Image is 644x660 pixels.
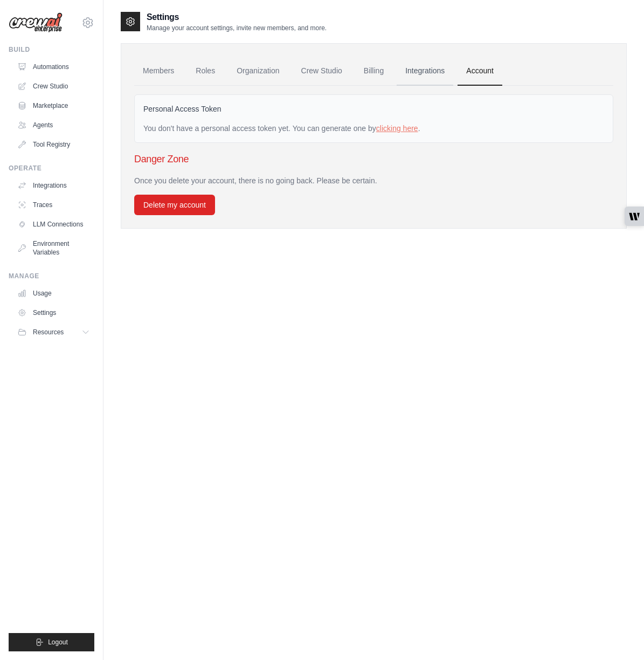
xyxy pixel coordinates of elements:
button: Resources [13,324,94,341]
div: Build [9,45,94,54]
a: Crew Studio [13,78,94,95]
h2: Settings [147,11,327,24]
button: Delete my account [134,195,215,215]
a: Marketplace [13,97,94,114]
img: Logo [9,12,63,33]
a: Environment Variables [13,235,94,261]
span: Resources [33,328,64,336]
span: Logout [48,638,68,647]
a: Roles [187,57,224,86]
a: Integrations [397,57,453,86]
a: Tool Registry [13,136,94,153]
div: Manage [9,272,94,280]
a: Organization [228,57,288,86]
a: Integrations [13,177,94,194]
h3: Danger Zone [134,152,613,167]
a: clicking here [376,124,418,133]
p: Once you delete your account, there is no going back. Please be certain. [134,175,613,186]
a: Account [458,57,502,86]
a: Crew Studio [293,57,351,86]
a: Usage [13,285,94,302]
div: You don't have a personal access token yet. You can generate one by . [143,123,604,134]
p: Manage your account settings, invite new members, and more. [147,24,327,32]
a: LLM Connections [13,216,94,233]
label: Personal Access Token [143,104,221,114]
button: Logout [9,633,94,651]
div: Operate [9,164,94,173]
a: Automations [13,58,94,75]
a: Billing [355,57,392,86]
a: Agents [13,116,94,134]
a: Settings [13,304,94,321]
a: Traces [13,196,94,214]
a: Members [134,57,183,86]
